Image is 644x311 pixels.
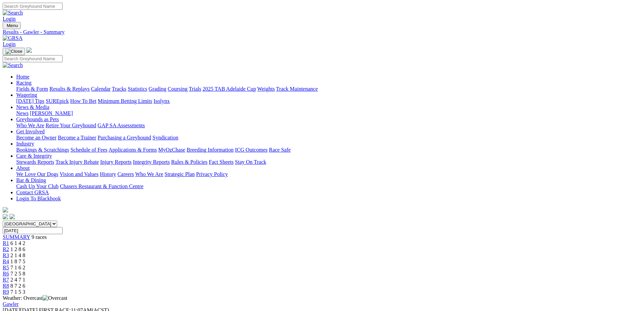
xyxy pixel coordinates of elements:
a: Become an Owner [16,135,56,140]
a: Strategic Plan [165,171,195,177]
a: Wagering [16,92,37,98]
a: Vision and Values [59,171,98,177]
button: Toggle navigation [3,22,21,29]
a: Stewards Reports [16,159,54,165]
a: Greyhounds as Pets [16,116,59,122]
a: Login [3,16,16,22]
img: GRSA [3,35,23,41]
span: 6 1 4 2 [10,240,25,246]
span: 9 races [31,234,47,240]
a: Login [3,41,16,47]
span: 7 2 5 8 [10,271,25,276]
img: Search [3,62,23,68]
span: R4 [3,259,9,264]
span: 1 2 8 6 [10,246,25,252]
a: Login To Blackbook [16,196,61,201]
a: Isolynx [153,98,170,104]
a: MyOzChase [158,147,185,153]
a: Careers [117,171,134,177]
a: Calendar [91,86,111,92]
div: Racing [16,86,641,92]
div: Care & Integrity [16,159,641,165]
a: Tracks [112,86,126,92]
input: Select date [3,227,63,234]
img: Search [3,10,23,16]
a: Bar & Dining [16,177,46,183]
img: Close [5,49,22,54]
a: Care & Integrity [16,153,52,159]
a: Cash Up Your Club [16,183,58,189]
a: Applications & Forms [109,147,157,153]
a: Race Safe [269,147,290,153]
img: Overcast [43,295,67,301]
a: Stay On Track [235,159,266,165]
a: Results - Gawler - Summary [3,29,641,35]
a: R7 [3,277,9,283]
a: R9 [3,289,9,295]
a: R8 [3,283,9,289]
a: Retire Your Greyhound [46,123,96,128]
img: logo-grsa-white.png [26,47,32,53]
a: Purchasing a Greyhound [98,135,151,140]
a: Who We Are [16,123,44,128]
a: Breeding Information [187,147,234,153]
span: Weather: Overcast [3,295,67,301]
span: 1 8 7 5 [10,259,25,264]
a: Trials [189,86,201,92]
a: Fields & Form [16,86,48,92]
a: Grading [149,86,166,92]
input: Search [3,3,63,10]
a: How To Bet [70,98,97,104]
a: Statistics [128,86,147,92]
a: GAP SA Assessments [98,123,145,128]
a: SUREpick [46,98,69,104]
a: Results & Replays [49,86,90,92]
a: News [16,110,28,116]
div: Greyhounds as Pets [16,123,641,129]
a: Schedule of Fees [70,147,107,153]
span: R2 [3,246,9,252]
a: Become a Trainer [58,135,96,140]
a: Coursing [168,86,188,92]
a: Track Maintenance [276,86,318,92]
a: Chasers Restaurant & Function Centre [60,183,143,189]
a: SUMMARY [3,234,30,240]
a: Home [16,74,29,80]
a: Syndication [152,135,178,140]
a: We Love Our Dogs [16,171,58,177]
a: Who We Are [135,171,163,177]
a: R3 [3,252,9,258]
a: Integrity Reports [133,159,170,165]
a: [PERSON_NAME] [30,110,73,116]
span: R6 [3,271,9,276]
img: facebook.svg [3,214,8,219]
a: Contact GRSA [16,190,49,195]
div: Industry [16,147,641,153]
div: About [16,171,641,177]
a: Bookings & Scratchings [16,147,69,153]
a: Weights [257,86,275,92]
a: Minimum Betting Limits [98,98,152,104]
a: Rules & Policies [171,159,208,165]
a: Gawler [3,301,19,307]
a: News & Media [16,104,49,110]
a: Privacy Policy [196,171,228,177]
span: 2 4 7 1 [10,277,25,283]
a: Get Involved [16,129,45,134]
span: 8 7 2 6 [10,283,25,289]
a: Industry [16,141,34,147]
input: Search [3,55,63,62]
a: R5 [3,265,9,270]
div: News & Media [16,110,641,116]
a: R1 [3,240,9,246]
img: logo-grsa-white.png [3,207,8,213]
div: Bar & Dining [16,183,641,190]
